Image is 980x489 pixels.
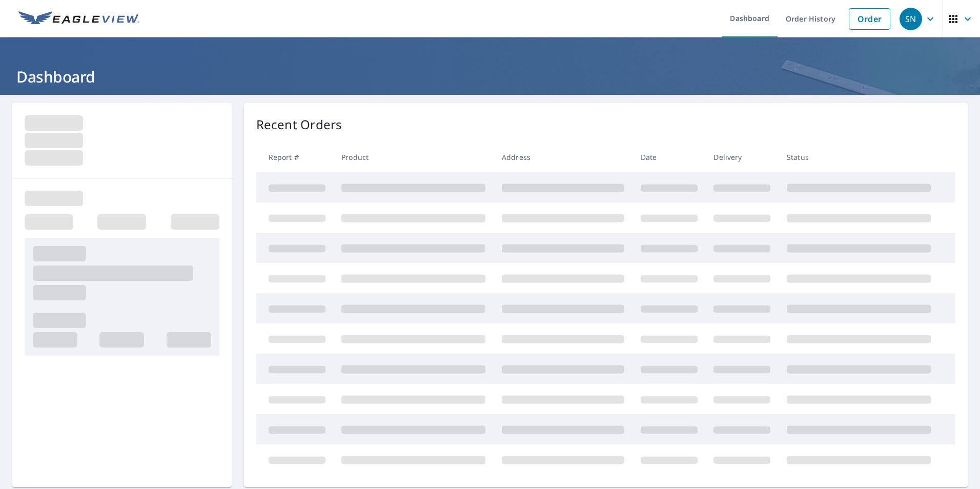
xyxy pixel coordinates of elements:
th: Delivery [705,142,779,172]
th: Product [333,142,494,172]
th: Date [632,142,706,172]
p: Recent Orders [256,115,342,134]
a: Order [849,8,890,30]
th: Report # [256,142,334,172]
img: EV Logo [18,11,139,27]
th: Status [779,142,939,172]
th: Address [494,142,632,172]
h1: Dashboard [12,66,968,87]
div: SN [900,8,922,30]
